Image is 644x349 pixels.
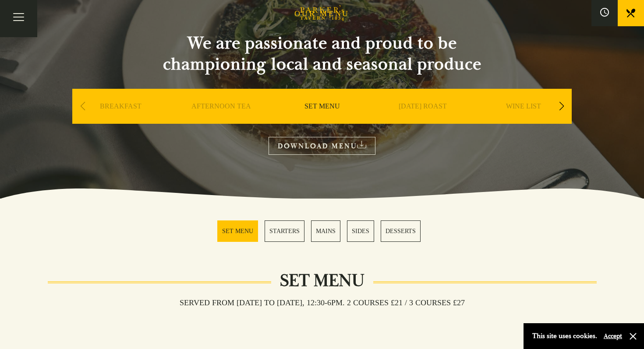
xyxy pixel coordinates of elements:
[304,102,340,137] a: SET MENU
[72,89,169,150] div: 1 / 9
[532,330,597,342] p: This site uses cookies.
[217,220,258,242] a: 1 / 5
[475,89,572,150] div: 5 / 9
[269,137,375,155] a: DOWNLOAD MENU
[171,298,474,307] h3: Served from [DATE] to [DATE], 12:30-6pm. 2 COURSES £21 / 3 COURSES £27
[294,9,350,19] h1: OUR MENU
[347,220,374,242] a: 4 / 5
[375,89,471,150] div: 4 / 9
[191,102,251,137] a: AFTERNOON TEA
[629,332,637,341] button: Close and accept
[147,33,497,75] h2: We are passionate and proud to be championing local and seasonal produce
[100,102,142,137] a: BREAKFAST
[265,220,304,242] a: 2 / 5
[271,270,373,291] h2: Set Menu
[556,97,567,116] div: Next slide
[77,97,88,116] div: Previous slide
[311,220,340,242] a: 3 / 5
[381,220,421,242] a: 5 / 5
[604,332,622,340] button: Accept
[173,89,269,150] div: 2 / 9
[399,102,447,137] a: [DATE] ROAST
[506,102,541,137] a: WINE LIST
[274,89,370,150] div: 3 / 9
